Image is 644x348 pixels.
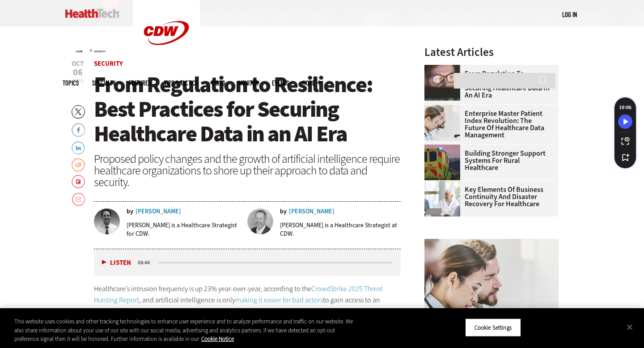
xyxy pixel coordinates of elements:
a: ambulance driving down country road at sunset [424,144,465,152]
img: ambulance driving down country road at sunset [424,144,460,180]
div: User menu [562,10,577,19]
img: Home [65,9,119,18]
p: [PERSON_NAME] is a Healthcare Strategist at CDW. [280,221,401,238]
img: medical researchers look at data on desktop monitor [424,105,460,140]
img: incident response team discusses around a table [424,181,460,216]
a: Log in [562,10,577,18]
a: MonITor [238,80,258,86]
a: Video [212,80,225,86]
img: Lee Pierce [94,208,120,234]
a: More information about your privacy [201,335,234,343]
a: Building Stronger Support Systems for Rural Healthcare [424,150,553,171]
button: Listen [102,259,131,266]
img: woman wearing glasses looking at healthcare data on screen [424,65,460,101]
div: Proposed policy changes and the growth of artificial intelligence require healthcare organization... [94,153,401,188]
a: Events [272,80,289,86]
a: Key Elements of Business Continuity and Disaster Recovery for Healthcare [424,186,553,208]
p: Healthcare’s intrusion frequency is up 23% year-over-year, according to the , and artificial inte... [94,283,401,329]
a: From Regulation to Resilience: Best Practices for Securing Healthcare Data in an AI Era [424,70,553,99]
a: CDW [133,59,200,68]
span: Specialty [92,80,115,86]
span: by [127,208,133,215]
a: Tips & Tactics [164,80,198,86]
a: Features [129,80,151,86]
span: Topics [63,80,79,86]
a: incident response team discusses around a table [424,181,465,188]
span: More [302,80,321,86]
div: This website uses cookies and other tracking technologies to enhance user experience and to analy... [14,317,354,344]
p: [PERSON_NAME] is a Healthcare Strategist for CDW. [127,221,241,238]
div: duration [136,259,157,267]
button: Cookie Settings [465,318,521,337]
a: [PERSON_NAME] [136,208,181,215]
span: by [280,208,287,215]
img: Benjamin Sokolow [247,208,273,234]
span: From Regulation to Resilience: Best Practices for Securing Healthcare Data in an AI Era [94,70,373,149]
a: medical researchers look at data on desktop monitor [424,105,465,112]
img: medical researchers look at data on desktop monitor [424,239,559,340]
a: woman wearing glasses looking at healthcare data on screen [424,65,465,72]
a: [PERSON_NAME] [289,208,335,215]
a: Enterprise Master Patient Index Revolution: The Future of Healthcare Data Management [424,110,553,139]
a: making it easier for bad actors [235,295,323,305]
div: media player [94,249,401,276]
button: Close [620,317,640,337]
